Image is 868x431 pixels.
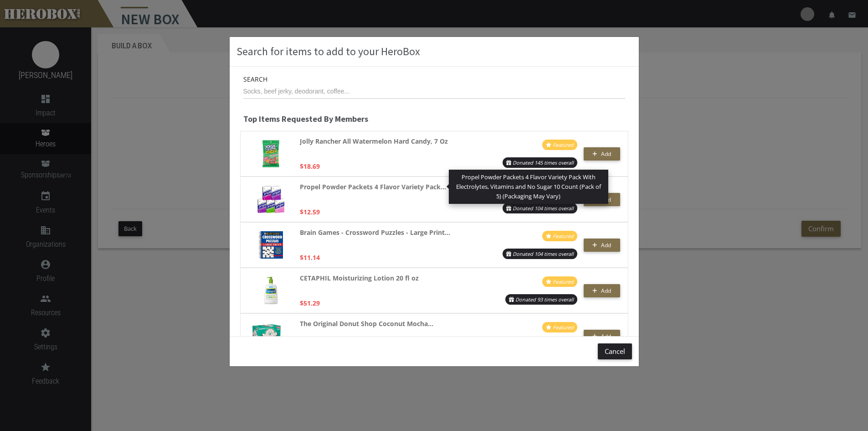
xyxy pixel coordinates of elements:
[300,227,450,238] strong: Brain Games - Crossword Puzzles - Large Print...
[553,141,574,148] i: Featured
[243,84,625,99] input: Socks, beef jerky, deodorant, coffee...
[513,205,574,212] i: Donated 104 times overall
[601,150,611,158] span: Add
[584,330,620,343] button: Add
[300,318,433,329] strong: The Original Donut Shop Coconut Mocha...
[300,161,320,171] p: $18.69
[264,277,277,304] img: 71SHZyi-qyL._AC_UL320_.jpg
[601,287,611,295] span: Add
[262,140,279,167] img: 6136dc53tFL._AC_UL320_.jpg
[553,233,574,239] i: Featured
[236,44,632,59] h3: Search for items to add to your HeroBox
[584,147,620,161] button: Add
[300,273,419,283] strong: CETAPHIL Moisturizing Lotion 20 fl oz
[300,136,448,146] strong: Jolly Rancher All Watermelon Hard Candy, 7 Oz
[584,284,620,297] button: Add
[553,278,574,285] i: Featured
[300,182,446,192] strong: Propel Powder Packets 4 Flavor Variety Pack...
[598,343,632,359] button: Cancel
[584,239,620,252] button: Add
[252,324,289,348] img: 719qGslQ8gL._AC_UL320_.jpg
[513,159,574,166] i: Donated 145 times overall
[513,250,574,257] i: Donated 104 times overall
[553,324,574,331] i: Featured
[601,241,611,249] span: Add
[243,114,368,124] b: Top Items Requested By Members
[243,74,267,84] label: Search
[257,186,285,213] img: 91gScnlf+aL._AC_UL320_.jpg
[300,298,320,308] p: $51.29
[300,207,320,217] p: $12.59
[515,296,574,303] i: Donated 93 times overall
[300,252,320,263] p: $11.14
[601,332,611,340] span: Add
[259,231,283,259] img: 71zthTBbwTL._AC_UL320_.jpg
